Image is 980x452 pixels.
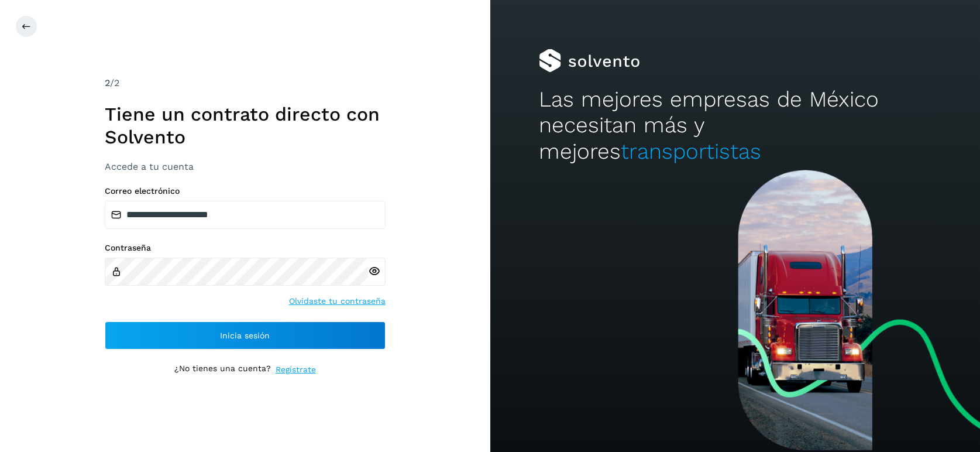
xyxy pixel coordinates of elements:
label: Correo electrónico [105,186,386,196]
span: 2 [105,77,110,88]
h1: Tiene un contrato directo con Solvento [105,103,386,148]
span: Inicia sesión [220,331,270,340]
span: transportistas [621,139,761,164]
h2: Las mejores empresas de México necesitan más y mejores [539,87,931,165]
div: /2 [105,76,386,90]
p: ¿No tienes una cuenta? [174,364,271,376]
a: Regístrate [276,364,316,376]
h3: Accede a tu cuenta [105,161,386,172]
label: Contraseña [105,243,386,253]
button: Inicia sesión [105,321,386,350]
a: Olvidaste tu contraseña [289,295,386,307]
